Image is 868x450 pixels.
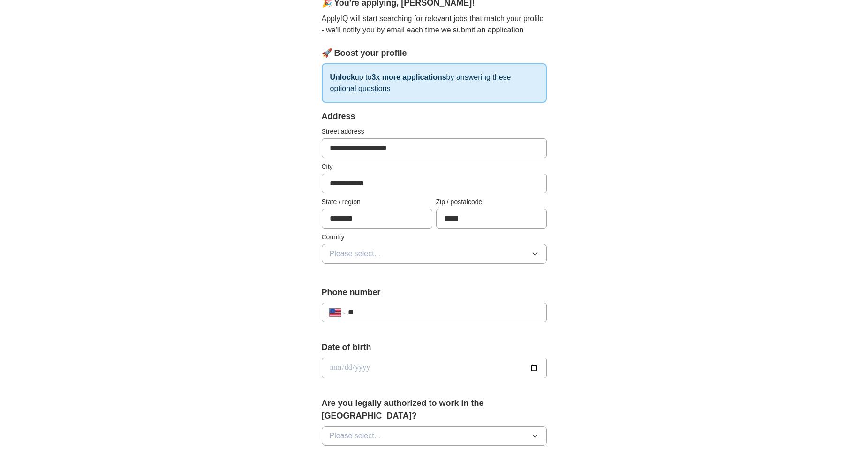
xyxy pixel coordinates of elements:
[322,426,547,446] button: Please select...
[322,286,547,299] label: Phone number
[322,244,547,264] button: Please select...
[322,397,547,422] label: Are you legally authorized to work in the [GEOGRAPHIC_DATA]?
[322,341,547,354] label: Date of birth
[322,127,547,137] label: Street address
[322,13,547,36] p: ApplyIQ will start searching for relevant jobs that match your profile - we'll notify you by emai...
[330,430,381,442] span: Please select...
[330,248,381,259] span: Please select...
[371,73,446,81] strong: 3x more applications
[322,47,547,60] div: 🚀 Boost your profile
[322,110,547,123] div: Address
[330,73,355,81] strong: Unlock
[322,232,547,242] label: Country
[436,197,547,207] label: Zip / postalcode
[322,197,432,207] label: State / region
[322,162,547,172] label: City
[322,63,547,103] p: up to by answering these optional questions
